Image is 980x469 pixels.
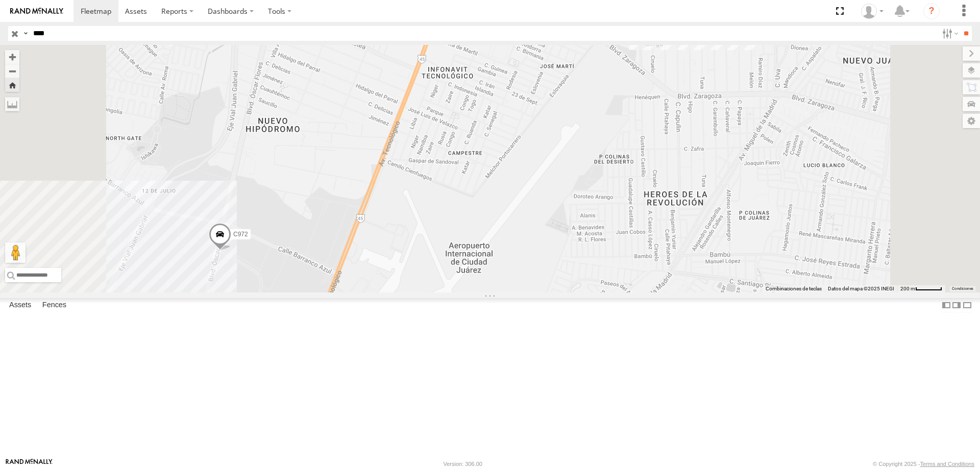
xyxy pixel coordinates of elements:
[923,3,940,19] i: ?
[952,287,973,291] a: Condiciones (se abre en una nueva pestaña)
[10,8,63,15] img: rand-logo.svg
[897,285,945,292] button: Escala del mapa: 200 m por 49 píxeles
[828,286,894,291] span: Datos del mapa ©2025 INEGI
[951,298,962,313] label: Dock Summary Table to the Right
[963,114,980,128] label: Map Settings
[5,242,26,263] button: Arrastra el hombrecito naranja al mapa para abrir Street View
[444,461,482,467] div: Version: 306.00
[920,461,974,467] a: Terms and Conditions
[873,461,974,467] div: © Copyright 2025 -
[5,78,19,92] button: Zoom Home
[941,298,951,313] label: Dock Summary Table to the Left
[857,4,887,19] div: MANUEL HERNANDEZ
[766,285,822,292] button: Combinaciones de teclas
[21,26,30,41] label: Search Query
[233,231,248,238] span: C972
[962,298,972,313] label: Hide Summary Table
[5,64,19,78] button: Zoom out
[5,97,19,111] label: Measure
[938,26,960,41] label: Search Filter Options
[4,298,36,312] label: Assets
[5,50,19,64] button: Zoom in
[37,298,71,312] label: Fences
[6,459,53,469] a: Visit our Website
[900,286,915,291] span: 200 m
